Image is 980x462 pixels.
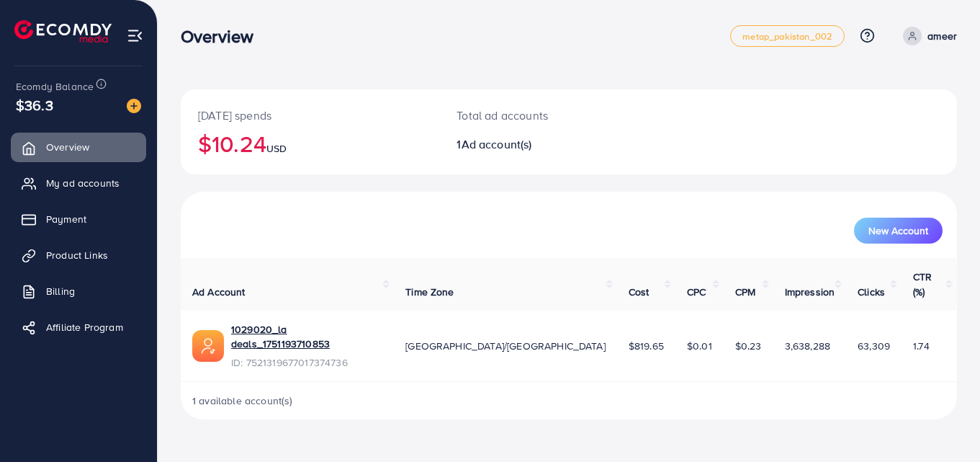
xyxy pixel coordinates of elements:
[858,285,885,299] span: Clicks
[14,20,112,43] img: logo
[46,284,75,298] span: Billing
[405,339,606,353] span: [GEOGRAPHIC_DATA]/[GEOGRAPHIC_DATA]
[46,176,120,190] span: My ad accounts
[913,339,930,353] span: 1.74
[198,130,422,157] h2: $10.24
[11,277,146,306] a: Billing
[11,205,146,234] a: Payment
[192,394,293,408] span: 1 available account(s)
[735,339,762,353] span: $0.23
[16,79,94,94] span: Ecomdy Balance
[127,27,143,44] img: menu
[457,138,616,151] h2: 1
[868,226,928,236] span: New Account
[913,270,932,298] span: CTR (%)
[266,141,287,156] span: USD
[687,285,706,299] span: CPC
[462,136,532,152] span: Ad account(s)
[629,339,664,353] span: $819.65
[405,285,454,299] span: Time Zone
[854,218,943,244] button: New Account
[785,285,835,299] span: Impression
[858,339,890,353] span: 63,309
[897,27,957,45] a: ameer
[742,32,832,41] span: metap_pakistan_002
[16,94,53,115] span: $36.3
[127,99,141,113] img: image
[927,27,957,45] p: ameer
[687,339,712,353] span: $0.01
[11,133,146,161] a: Overview
[785,339,830,353] span: 3,638,288
[46,212,86,226] span: Payment
[11,241,146,270] a: Product Links
[629,285,649,299] span: Cost
[11,169,146,197] a: My ad accounts
[181,26,265,47] h3: Overview
[46,248,108,262] span: Product Links
[735,285,755,299] span: CPM
[457,107,616,124] p: Total ad accounts
[231,355,382,370] span: ID: 7521319677017374736
[730,25,845,47] a: metap_pakistan_002
[11,313,146,342] a: Affiliate Program
[192,285,246,299] span: Ad Account
[46,320,123,334] span: Affiliate Program
[198,107,422,124] p: [DATE] spends
[46,140,89,154] span: Overview
[192,330,224,362] img: ic-ads-acc.e4c84228.svg
[231,322,382,352] a: 1029020_la deals_1751193710853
